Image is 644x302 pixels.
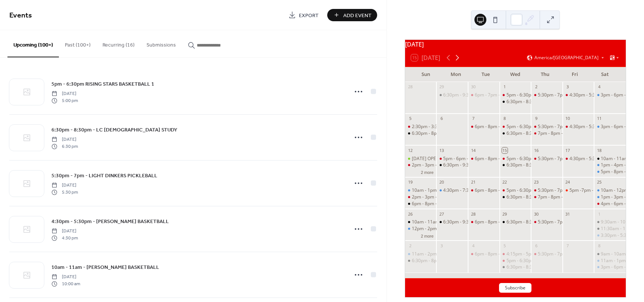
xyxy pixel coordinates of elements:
div: 10am - 12pm - TIMM BIRTHDAY PARTY [594,187,626,194]
a: Export [283,9,324,21]
button: Submissions [141,30,182,57]
div: 4:30pm - 7:30pm - LAKE COUNTRY SWIM TEAM [DATE] PARTY [443,187,571,194]
div: 6:30pm - 8:30pm - LC BIBLE STUDY [500,99,531,105]
div: [DATE] OPEN PLAY [412,156,451,162]
div: 5pm - 6:30pm RISING STARS BASKETBALL 2 [500,258,531,264]
div: 6 [533,243,539,248]
div: 5:30pm - 7pm - LIGHT DINKERS PICKLEBALL [531,124,563,130]
div: Wed [501,67,530,82]
div: 4pm - 6pm - POWELL BIRTHDAY PARTY [594,201,626,207]
span: Export [299,12,319,19]
div: 5pm - 6:30pm RISING STARS BASKETBALL 1 [506,92,597,98]
div: 15 [502,147,508,153]
div: 6:30pm - 8:30pm - LC [DEMOGRAPHIC_DATA] STUDY [506,99,616,105]
span: 10:00 am [51,280,80,287]
div: 14 [470,147,476,153]
div: 6pm - 7pm - JOSH BASKETBALL [475,92,539,98]
div: 6:30pm - 8:30pm - LC BIBLE STUDY [500,194,531,200]
div: 5:30pm - 7pm - LIGHT DINKERS PICKLEBALL [538,251,628,257]
a: 10am - 11am - [PERSON_NAME] BASKETBALL [51,263,159,271]
div: 6pm - 8pm - WENDY PICKLEBALL [468,156,500,162]
span: Events [9,8,32,23]
div: 12pm - 2pm - [PERSON_NAME] BIRTHDAY PARTY [412,226,513,232]
div: 12pm - 2pm - KELLY BIRTHDAY PARTY [405,226,437,232]
button: 2 more [418,169,436,175]
span: [DATE] [51,274,80,280]
div: 4:30pm - 5:30pm - JOSH BASKETBALL [563,124,594,130]
div: 21 [470,179,476,185]
div: 4:30pm - 5:30pm - JOSH BASKETBALL [563,92,594,98]
div: 1 [502,84,508,90]
div: 3pm - 6pm - KELLY BIRTHDAY PARTY [594,92,626,98]
div: 6:30pm - 8pm - AVERAGE JOES GAME NIGHT [405,258,437,264]
div: 6:30pm - 9:30pm - YOUNG LIFE [436,219,468,225]
span: 5pm - 6:30pm RISING STARS BASKETBALL 1 [51,80,154,88]
div: 27 [439,211,444,217]
div: 6:30pm - 9:30pm - YOUNG LIFE [436,92,468,98]
div: 6:30pm - 9:30pm - YOUNG LIFE [443,92,507,98]
div: 5:30pm - 7pm - LIGHT DINKERS PICKLEBALL [538,124,628,130]
div: 24 [565,179,571,185]
div: 6:30pm - 8:30pm - LC [DEMOGRAPHIC_DATA] STUDY [506,162,616,168]
div: 2 [533,84,539,90]
div: 10 [565,116,571,121]
div: 9am - 10am - THOMPSON BASKETBALL [594,251,626,257]
div: 5pm - 6pm - OYB [436,156,468,162]
div: 28 [407,84,413,90]
div: [DATE] [405,40,626,49]
div: 6:30pm - 9:30pm - YOUNG LIFE [436,162,468,168]
div: 8 [596,243,602,248]
div: 23 [533,179,539,185]
div: 2 [407,243,413,248]
button: Past (100+) [59,30,97,57]
div: 3 [565,84,571,90]
div: HALLOWEEN OPEN PLAY [405,156,437,162]
div: 11:30am - 1:30pm - RINDAHL BIRTHDAY PARTY [594,226,626,232]
div: 5 [407,116,413,121]
div: 6pm - 8pm - WENDY PICKLEBALL [468,124,500,130]
div: 5:30pm - 7pm - LIGHT DINKERS PICKLEBALL [538,156,628,162]
div: 5:30pm - 7pm - LIGHT DINKERS PICKLEBALL [538,187,628,194]
div: 29 [439,84,444,90]
a: 5:30pm - 7pm - LIGHT DINKERS PICKLEBALL [51,171,157,180]
div: 6pm - 8pm - WENDY PICKLEBALL [468,187,500,194]
button: 2 more [418,232,436,239]
span: [DATE] [51,136,78,143]
div: 6:30pm - 8:30pm - LC [DEMOGRAPHIC_DATA] STUDY [506,194,616,200]
div: 10am - 11am - [PERSON_NAME] BASKETBALL [412,219,506,225]
div: 16 [533,147,539,153]
div: 11am - 2pm - [PERSON_NAME] BIRTHDAY PARTY [412,251,513,257]
span: 5:00 pm [51,97,78,104]
div: 5:30pm - 7pm - LIGHT DINKERS PICKLEBALL [531,156,563,162]
span: 5:30pm - 7pm - LIGHT DINKERS PICKLEBALL [51,172,157,180]
div: 9 [533,116,539,121]
div: 4 [470,243,476,248]
div: 19 [407,179,413,185]
span: Add Event [343,12,372,19]
div: Tue [471,67,501,82]
div: 2pm - 3pm - JOSH BASKETBALL [405,162,437,168]
div: Fri [560,67,590,82]
div: 5pm - 6:30pm RISING STARS BASKETBALL 1 [500,156,531,162]
span: 6:30pm - 8:30pm - LC [DEMOGRAPHIC_DATA] STUDY [51,126,177,134]
div: 6:30pm - 8:30pm - LC [DEMOGRAPHIC_DATA] STUDY [506,130,616,137]
div: 5:30pm - 7pm - LIGHT DINKERS PICKLEBALL [531,251,563,257]
div: 29 [502,211,508,217]
span: 4:30 pm [51,235,78,241]
div: 6pm - 8pm - [PERSON_NAME] [475,156,536,162]
div: 10am - 1pm - STILL BIRTHDAY PARTY [405,187,437,194]
div: Thu [530,67,560,82]
div: 5:30pm - 7pm - LIGHT DINKERS PICKLEBALL [531,187,563,194]
div: 4 [596,84,602,90]
div: 5pm - 6:30pm RISING STARS BASKETBALL 1 [500,187,531,194]
div: Sun [411,67,441,82]
div: Mon [441,67,471,82]
button: Recurring (16) [97,30,141,57]
div: 7pm - 8pm - OYB [538,130,573,137]
div: 11 [596,116,602,121]
div: 6:30pm - 9:30pm - YOUNG LIFE [443,162,507,168]
a: 5pm - 6:30pm RISING STARS BASKETBALL 1 [51,80,154,88]
div: 1pm - 3pm - BJELIC BIRTHDAY PARTY [594,194,626,200]
div: 6pm - 8pm - [PERSON_NAME] [475,219,536,225]
div: 5pm - 8pm - DOBLING BIRTHDAY PARTY [594,169,626,175]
